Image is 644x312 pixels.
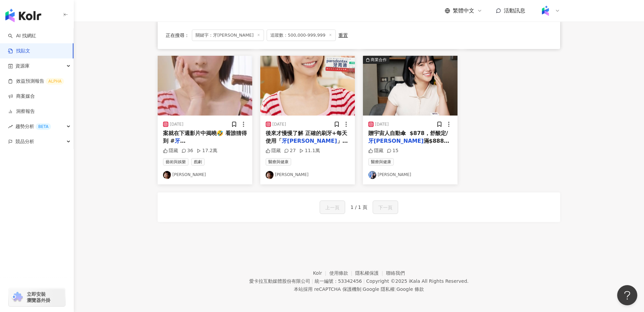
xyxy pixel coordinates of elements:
div: 11.1萬 [299,147,320,154]
a: 洞察報告 [8,108,35,115]
span: 醫療與健康 [266,158,291,166]
span: 繁體中文 [453,7,474,14]
a: 隱私權保護 [355,270,386,276]
div: [DATE] [375,122,389,127]
div: 17.2萬 [197,147,217,154]
div: [DATE] [272,122,286,127]
span: 醫療與健康 [368,158,394,166]
span: 藝術與娛樂 [163,158,189,166]
div: BETA [36,123,51,130]
span: 1 / 1 頁 [351,205,367,210]
img: KOL Avatar [266,171,274,179]
button: 上一頁 [320,200,345,214]
img: chrome extension [11,292,24,303]
span: 戲劇 [191,158,205,166]
span: 資源庫 [15,58,30,74]
span: | [361,286,363,292]
a: 使用條款 [329,270,356,276]
img: post-image [158,56,252,116]
a: KOL Avatar[PERSON_NAME] [368,171,452,179]
span: | [312,278,313,284]
mark: 牙[PERSON_NAME] [282,138,337,144]
span: 追蹤數：500,000-999,999 [267,30,336,41]
a: 聯絡我們 [386,270,405,276]
img: KOL Avatar [368,171,376,179]
div: 36 [181,147,193,154]
span: 案就在下週影片中揭曉🤣 看誰猜得到 # [163,130,247,144]
span: 關鍵字：牙[PERSON_NAME] [192,30,264,41]
div: 統一編號：53342456 [315,278,362,284]
div: 隱藏 [368,147,383,154]
img: post-image [363,56,458,116]
span: rise [8,124,13,129]
img: KOL Avatar [163,171,171,179]
span: | [395,286,396,292]
button: 下一頁 [373,200,398,214]
img: logo [5,9,41,22]
span: 正在搜尋 ： [166,33,189,38]
span: 活動訊息 [504,7,525,14]
a: 找貼文 [8,48,30,54]
a: 效益預測報告ALPHA [8,78,64,85]
span: 本站採用 reCAPTCHA 保護機制 [294,285,424,293]
span: 後來才慢慢了解 正確的刷牙+每天使用「 [266,130,347,144]
div: 商業合作 [371,56,387,63]
span: 立即安裝 瀏覽器外掛 [27,291,50,303]
span: 趨勢分析 [15,119,51,134]
iframe: Help Scout Beacon - Open [617,285,637,305]
a: iKala [409,278,420,284]
div: [DATE] [170,122,183,127]
a: Google 隱私權 [363,286,395,292]
a: KOL Avatar[PERSON_NAME] [163,171,247,179]
a: KOL Avatar[PERSON_NAME] [266,171,350,179]
a: Kolr [313,270,329,276]
button: 商業合作 [363,56,458,116]
mark: 牙[PERSON_NAME] [368,138,424,144]
img: post-image [260,56,355,116]
div: 重置 [338,33,348,38]
span: 競品分析 [15,134,34,149]
div: 隱藏 [163,147,178,154]
div: 愛卡拉互動媒體股份有限公司 [249,278,310,284]
div: 隱藏 [266,147,281,154]
div: 27 [284,147,296,154]
a: chrome extension立即安裝 瀏覽器外掛 [9,288,65,306]
span: 贈宇宙人自動傘 $878，舒酸定/ [368,130,448,136]
a: Google 條款 [396,286,424,292]
div: 15 [387,147,398,154]
span: | [363,278,365,284]
a: searchAI 找網紅 [8,33,36,39]
div: Copyright © 2025 All Rights Reserved. [366,278,469,284]
img: Kolr%20app%20icon%20%281%29.png [539,4,552,17]
a: 商案媒合 [8,93,35,100]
